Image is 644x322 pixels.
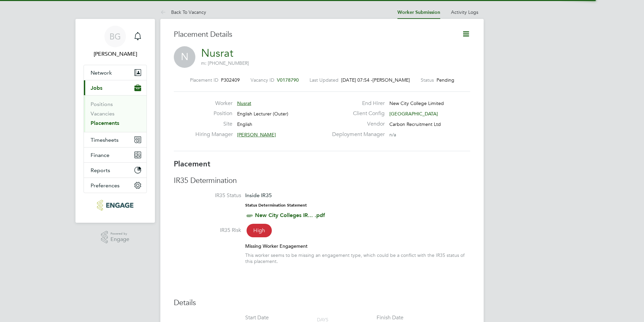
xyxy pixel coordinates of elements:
span: N [174,46,195,68]
label: Deployment Manager [328,131,385,138]
a: Go to home page [84,200,147,211]
span: BG [109,32,121,41]
div: This worker seems to be missing an engagement type, which could be a conflict with the IR35 statu... [245,252,470,264]
b: Placement [174,159,211,168]
label: Vacancy ID [251,77,274,83]
span: Reports [91,167,110,173]
span: [PERSON_NAME] [237,132,276,138]
a: Powered byEngage [101,231,130,244]
span: [PERSON_NAME] [373,77,410,83]
label: Client Config [328,110,385,117]
span: English [237,121,252,127]
span: Becky Green [84,50,147,58]
label: Site [195,120,232,128]
a: Activity Logs [451,9,478,15]
span: High [247,224,272,237]
button: Network [84,65,147,80]
label: IR35 Status [174,192,241,199]
div: Finish Date [377,314,404,321]
span: Pending [437,77,454,83]
span: Powered by [110,231,129,237]
a: Back To Vacancy [160,9,206,15]
label: Worker [195,100,232,107]
a: Positions [91,101,113,107]
span: n/a [389,132,396,138]
button: Finance [84,147,147,162]
span: Carbon Recruitment Ltd [389,121,441,127]
h3: Details [174,298,470,308]
span: Engage [110,237,129,242]
label: Last Updated [310,77,339,83]
button: Preferences [84,178,147,193]
button: Jobs [84,80,147,95]
div: Missing Worker Engagement [245,243,470,249]
label: Placement ID [190,77,218,83]
span: Inside IR35 [245,192,272,198]
span: Nusrat [237,100,251,106]
div: Start Date [245,314,269,321]
label: Hiring Manager [195,131,232,138]
span: English Lecturer (Outer) [237,111,288,117]
label: Vendor [328,120,385,128]
span: Timesheets [91,137,119,143]
h3: IR35 Determination [174,176,470,186]
div: Jobs [84,95,147,132]
a: BG[PERSON_NAME] [84,26,147,58]
span: m: [PHONE_NUMBER] [201,60,249,66]
span: P302409 [221,77,240,83]
span: Jobs [91,85,102,91]
span: Preferences [91,182,120,189]
strong: Status Determination Statement [245,203,307,208]
nav: Main navigation [75,19,155,223]
label: Status [421,77,434,83]
span: Finance [91,152,109,158]
a: Worker Submission [397,9,440,15]
span: [GEOGRAPHIC_DATA] [389,111,438,117]
a: Placements [91,120,119,126]
img: carbonrecruitment-logo-retina.png [97,200,133,211]
button: Reports [84,163,147,178]
button: Timesheets [84,132,147,147]
span: New City College Limited [389,100,444,106]
a: Vacancies [91,110,115,117]
span: Network [91,70,112,76]
a: New City Colleges IR... .pdf [255,212,325,218]
h3: Placement Details [174,30,452,39]
label: IR35 Risk [174,227,241,234]
span: [DATE] 07:54 - [341,77,373,83]
label: End Hirer [328,100,385,107]
span: V0178790 [277,77,299,83]
a: Nusrat [201,47,233,60]
label: Position [195,110,232,117]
